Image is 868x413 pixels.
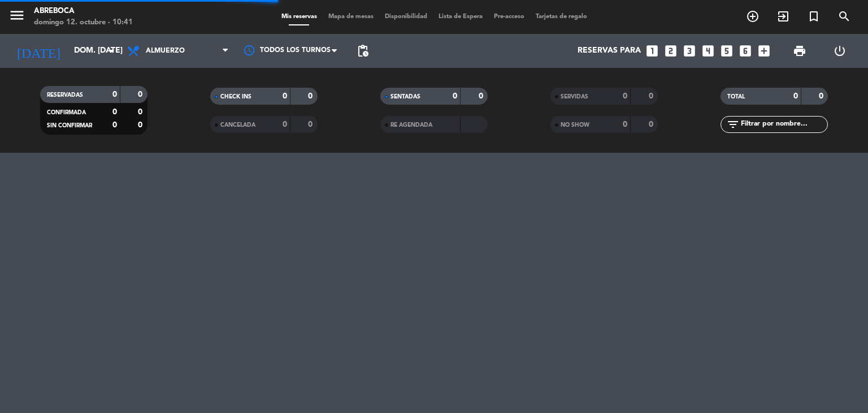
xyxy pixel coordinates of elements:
span: SENTADAS [390,94,420,100]
span: Almuerzo [146,47,185,55]
strong: 0 [308,92,315,100]
span: Disponibilidad [379,14,433,20]
i: looks_two [663,44,678,58]
strong: 0 [138,108,145,116]
i: add_box [757,44,771,58]
span: SIN CONFIRMAR [47,123,92,128]
span: RE AGENDADA [390,122,432,128]
i: arrow_drop_down [105,44,119,58]
span: NO SHOW [561,122,589,128]
span: print [793,44,806,58]
span: RESERVADAS [47,92,83,98]
div: ABREBOCA [34,6,133,17]
strong: 0 [138,121,145,129]
i: looks_one [645,44,659,58]
i: menu [8,7,25,24]
strong: 0 [623,121,627,128]
i: looks_5 [719,44,734,58]
i: exit_to_app [776,10,790,23]
strong: 0 [112,108,117,116]
i: add_circle_outline [746,10,759,23]
strong: 0 [623,92,627,100]
strong: 0 [649,121,656,128]
strong: 0 [138,91,145,98]
span: Mapa de mesas [323,14,379,20]
strong: 0 [453,92,457,100]
strong: 0 [793,92,798,100]
span: Tarjetas de regalo [530,14,593,20]
span: CHECK INS [220,94,251,100]
div: domingo 12. octubre - 10:41 [34,17,133,28]
span: SERVIDAS [561,94,588,100]
strong: 0 [479,92,485,100]
span: Reservas para [578,46,641,55]
i: looks_6 [738,44,753,58]
button: menu [8,7,25,28]
i: looks_3 [682,44,697,58]
strong: 0 [112,121,117,129]
span: Lista de Espera [433,14,488,20]
strong: 0 [112,91,117,98]
span: Pre-acceso [488,14,530,20]
span: CANCELADA [220,122,255,128]
span: TOTAL [727,94,745,100]
div: LOG OUT [819,34,860,68]
strong: 0 [308,121,315,128]
i: filter_list [726,118,740,131]
i: looks_4 [701,44,715,58]
input: Filtrar por nombre... [740,118,827,131]
strong: 0 [819,92,826,100]
strong: 0 [283,92,287,100]
i: power_settings_new [833,44,847,58]
span: CONFIRMADA [47,110,86,115]
span: Mis reservas [276,14,323,20]
i: turned_in_not [807,10,821,23]
i: [DATE] [8,38,68,63]
span: pending_actions [356,44,370,58]
i: search [837,10,851,23]
strong: 0 [649,92,656,100]
strong: 0 [283,121,287,128]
